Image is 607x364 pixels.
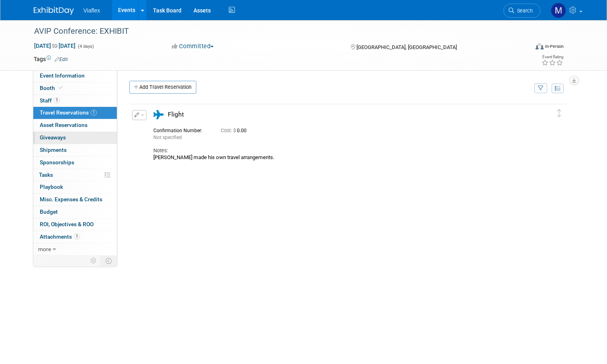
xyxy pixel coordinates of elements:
span: Flight [168,111,184,118]
td: Toggle Event Tabs [100,256,117,266]
span: Travel Reservations [40,109,97,116]
a: Giveaways [33,132,117,144]
span: Sponsorships [40,159,74,166]
a: Add Travel Reservation [129,81,196,94]
span: Tasks [39,172,53,178]
a: more [33,243,117,256]
span: 1 [74,233,80,239]
a: Sponsorships [33,157,117,169]
i: Flight [153,110,164,119]
a: Attachments1 [33,231,117,243]
img: Megan Ringling [551,3,566,18]
a: ROI, Objectives & ROO [33,219,117,231]
a: Misc. Expenses & Credits [33,194,117,206]
a: Asset Reservations [33,119,117,131]
span: Asset Reservations [40,122,88,128]
span: Search [514,8,533,14]
div: Confirmation Number: [153,125,209,134]
td: Tags [34,55,68,63]
span: [DATE] [DATE] [34,42,76,49]
span: Shipments [40,147,67,153]
a: Staff1 [33,95,117,107]
div: In-Person [545,43,564,49]
span: Budget [40,209,58,215]
div: AVIP Conference: EXHIBIT [31,24,519,39]
span: Attachments [40,233,80,240]
div: Notes: [153,147,531,154]
span: Viaflex [84,7,100,14]
span: Event Information [40,72,85,79]
div: [PERSON_NAME] made his own travel arrangements. [153,154,531,161]
button: Committed [169,42,217,51]
img: ExhibitDay [34,7,74,15]
span: more [38,246,51,252]
a: Playbook [33,181,117,193]
span: to [51,43,59,49]
span: 0.00 [221,128,250,133]
span: [GEOGRAPHIC_DATA], [GEOGRAPHIC_DATA] [356,44,457,50]
img: Format-Inperson.png [536,43,544,49]
a: Budget [33,206,117,218]
a: Tasks [33,169,117,181]
a: Travel Reservations1 [33,107,117,119]
span: ROI, Objectives & ROO [40,221,94,227]
span: (4 days) [77,44,94,49]
span: Cost: $ [221,128,237,133]
span: Booth [40,85,64,91]
span: Misc. Expenses & Credits [40,196,102,202]
i: Click and drag to move item [557,109,561,117]
td: Personalize Event Tab Strip [87,256,101,266]
a: Booth [33,82,117,94]
span: Not specified [153,135,182,140]
a: Edit [55,57,68,62]
i: Filter by Traveler [538,86,544,91]
div: Event Format [485,42,564,54]
div: Event Rating [542,55,563,59]
span: Playbook [40,184,63,190]
span: 1 [91,110,97,116]
span: Giveaways [40,134,66,141]
span: 1 [54,97,60,103]
i: Booth reservation complete [59,86,63,90]
a: Search [503,4,540,18]
a: Event Information [33,70,117,82]
span: Staff [40,97,60,104]
a: Shipments [33,144,117,156]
